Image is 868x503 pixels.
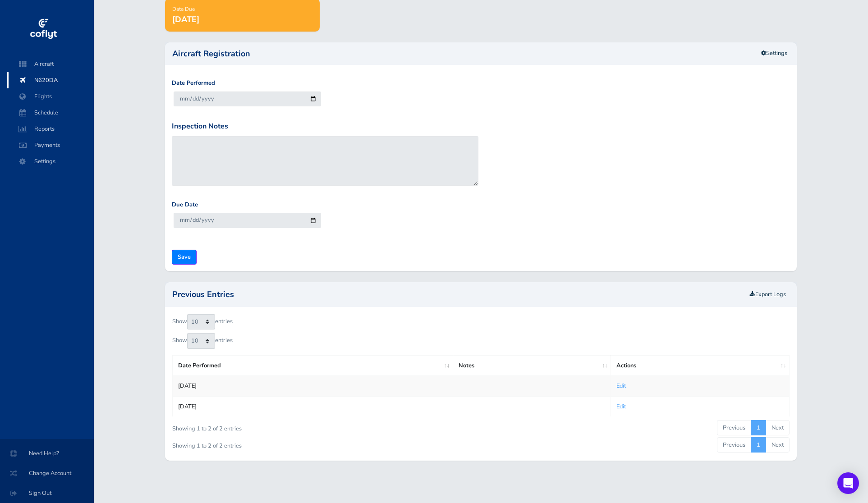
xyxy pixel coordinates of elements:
[16,56,85,72] span: Aircraft
[16,105,85,121] span: Schedule
[28,16,58,43] img: coflyt logo
[172,200,198,210] label: Due Date
[11,465,83,481] span: Change Account
[453,355,611,375] th: Notes: activate to sort column ascending
[172,14,199,25] span: [DATE]
[11,445,83,462] span: Need Help?
[751,437,766,453] a: 1
[751,420,766,435] a: 1
[172,5,195,13] span: Date Due
[172,290,746,298] h2: Previous Entries
[172,333,233,348] label: Show entries
[172,250,197,265] input: Save
[16,153,85,169] span: Settings
[616,402,626,411] a: Edit
[755,46,793,61] a: Settings
[16,121,85,137] span: Reports
[611,355,790,375] th: Actions: activate to sort column ascending
[172,419,422,433] div: Showing 1 to 2 of 2 entries
[187,333,215,348] select: Showentries
[750,290,786,298] a: Export Logs
[837,472,859,494] div: Open Intercom Messenger
[16,72,85,88] span: N620DA
[172,78,215,88] label: Date Performed
[173,355,453,375] th: Date Performed: activate to sort column ascending
[173,396,453,416] td: [DATE]
[172,436,423,450] div: Showing 1 to 2 of 2 entries
[172,121,228,133] label: Inspection Notes
[173,376,453,396] td: [DATE]
[11,485,83,501] span: Sign Out
[16,137,85,153] span: Payments
[187,314,215,329] select: Showentries
[16,88,85,105] span: Flights
[616,382,626,390] a: Edit
[172,50,790,58] h2: Aircraft Registration
[172,314,233,329] label: Show entries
